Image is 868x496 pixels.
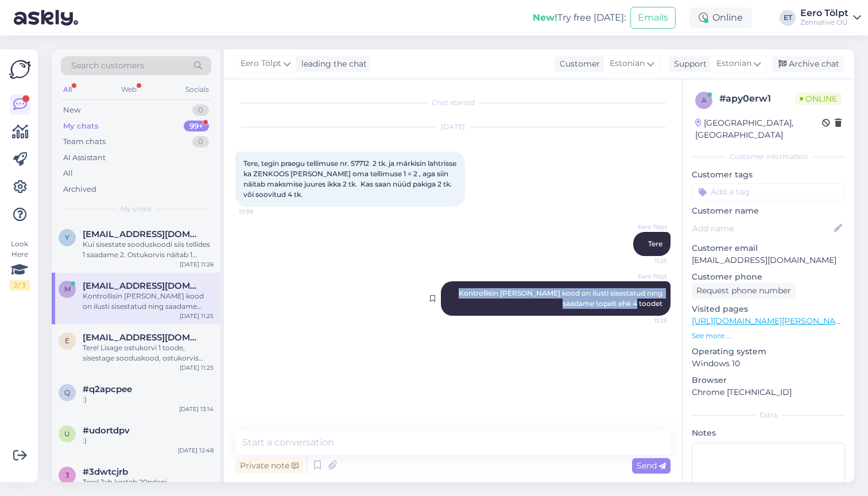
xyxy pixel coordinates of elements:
span: yllevidevik@hotmail.com [83,229,202,239]
div: Archive chat [772,56,844,72]
p: Customer name [692,205,845,217]
div: Kontrollisin [PERSON_NAME] kood on ilusti sisestatud ning saadame topelt ehk 4 toodet [83,291,214,312]
span: Tere, tegin praegu tellimuse nr. 57712 2 tk. ja märkisin lahtrisse ka ZENKOOS [PERSON_NAME] oma t... [243,159,458,199]
a: [URL][DOMAIN_NAME][PERSON_NAME] [692,316,850,326]
div: Web [119,82,139,97]
span: meelim3@gmail.com [83,281,202,291]
input: Add a tag [692,183,845,200]
div: Online [689,7,752,28]
p: Operating system [692,346,845,358]
p: [EMAIL_ADDRESS][DOMAIN_NAME] [692,254,845,266]
div: Archived [63,184,96,195]
div: All [61,82,74,97]
span: Eero Tölpt [624,272,667,281]
div: [GEOGRAPHIC_DATA], [GEOGRAPHIC_DATA] [695,117,822,141]
span: Online [795,92,842,105]
div: # apy0erw1 [719,92,795,106]
div: Support [669,58,707,70]
span: u [64,429,70,438]
div: [DATE] 13:14 [179,405,214,413]
span: Eero Tölpt [241,57,281,70]
span: Send [637,460,666,471]
span: Kontrollisin [PERSON_NAME] kood on ilusti sisestatud ning saadame topelt ehk 4 toodet [459,289,664,308]
div: AI Assistant [63,152,106,164]
div: leading the chat [297,58,367,70]
span: Search customers [71,60,144,72]
div: 2 / 3 [9,280,30,290]
span: ennuu@gmal.com [83,332,202,343]
div: [DATE] 11:25 [180,312,214,320]
div: Customer [555,58,600,70]
div: Tere! Jah kestab 20ndani [83,477,214,487]
p: See more ... [692,331,845,341]
img: Askly Logo [9,59,31,80]
div: My chats [63,121,99,132]
span: 10:59 [239,207,282,216]
input: Add name [692,222,832,235]
div: Look Here [9,239,30,290]
div: Zennative OÜ [800,18,848,27]
div: Extra [692,410,845,420]
span: 11:25 [624,316,667,325]
div: Tere! Lisage ostukorvi 1 toode, sisestage sooduskood, ostukorvis näitab 1 toodet aga saadame 2 [83,343,214,363]
div: Team chats [63,136,106,148]
span: Estonian [610,57,645,70]
span: y [65,233,69,242]
span: Eero Tölpt [624,223,667,231]
div: 0 [192,104,209,116]
span: Estonian [716,57,751,70]
span: m [64,285,71,293]
div: Request phone number [692,283,796,299]
div: 0 [192,136,209,148]
span: #udortdpv [83,425,130,436]
div: [DATE] 12:48 [178,446,214,455]
p: Customer tags [692,169,845,181]
div: Customer information [692,152,845,162]
div: :) [83,436,214,446]
b: New! [533,12,557,23]
button: Emails [630,7,676,29]
span: 11:25 [624,257,667,265]
div: All [63,168,73,179]
div: Try free [DATE]: [533,11,626,25]
p: Visited pages [692,303,845,315]
p: Windows 10 [692,358,845,370]
div: [DATE] 11:25 [180,363,214,372]
div: Kui sisestate sooduskoodi siis tellides 1 saadame 2. Ostukorvis näitab 1 toode [83,239,214,260]
div: Eero Tölpt [800,9,848,18]
div: ET [780,10,796,26]
span: e [65,336,69,345]
p: Customer email [692,242,845,254]
p: Customer phone [692,271,845,283]
div: [DATE] 11:26 [180,260,214,269]
div: New [63,104,80,116]
p: Chrome [TECHNICAL_ID] [692,386,845,398]
div: [DATE] [235,122,671,132]
div: Socials [183,82,211,97]
span: 3 [65,471,69,479]
span: a [702,96,707,104]
p: Notes [692,427,845,439]
div: 99+ [184,121,209,132]
div: :) [83,394,214,405]
span: q [64,388,70,397]
p: Browser [692,374,845,386]
div: Chat started [235,98,671,108]
span: #q2apcpee [83,384,132,394]
div: Private note [235,458,303,474]
a: Eero TölptZennative OÜ [800,9,861,27]
span: #3dwtcjrb [83,467,128,477]
span: My chats [121,204,152,214]
span: Tere [648,239,662,248]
